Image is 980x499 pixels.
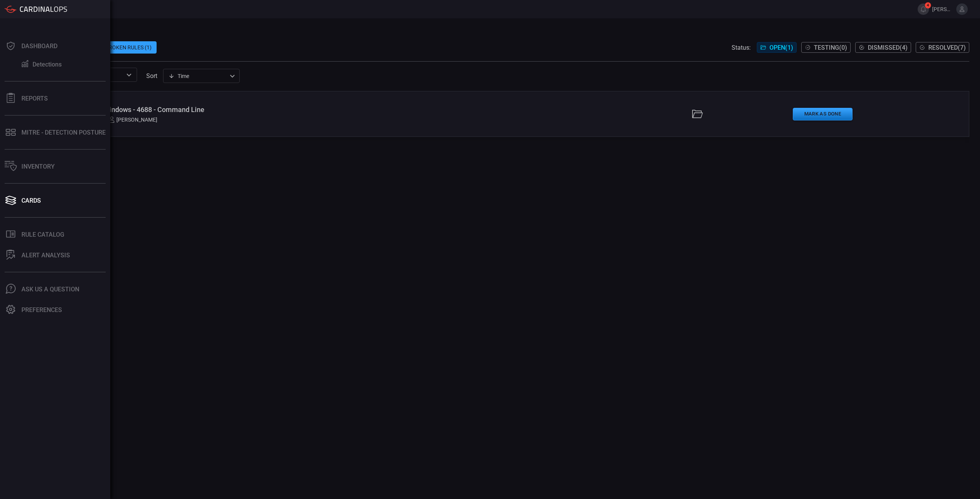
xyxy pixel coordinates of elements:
span: Resolved ( 7 ) [928,44,966,51]
button: Open [124,70,134,80]
div: Cards [21,197,41,204]
button: Resolved(7) [916,42,969,53]
button: 4 [918,3,929,15]
span: [PERSON_NAME].[PERSON_NAME] [932,6,953,12]
div: Broken Rules (1) [100,41,157,54]
div: Ask Us A Question [21,286,79,293]
button: Dismissed(4) [855,42,911,53]
div: Missing Logs - Windows - 4688 - Command Line [57,106,423,114]
span: Dismissed ( 4 ) [868,44,908,51]
div: Inventory [21,163,55,170]
span: Testing ( 0 ) [814,44,847,51]
div: [PERSON_NAME] [109,117,157,123]
button: Open(1) [757,42,797,53]
span: Open ( 1 ) [769,44,793,51]
span: 4 [925,2,931,8]
div: ALERT ANALYSIS [21,252,70,259]
button: Testing(0) [801,42,851,53]
label: sort [146,72,157,80]
div: Dashboard [21,42,57,50]
div: Reports [21,95,48,102]
div: Time [168,72,227,80]
button: Mark as Done [793,108,853,120]
div: MITRE - Detection Posture [21,129,106,136]
div: Preferences [21,306,62,314]
div: Detections [33,61,62,68]
div: Rule Catalog [21,231,64,238]
span: Status: [732,44,751,51]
